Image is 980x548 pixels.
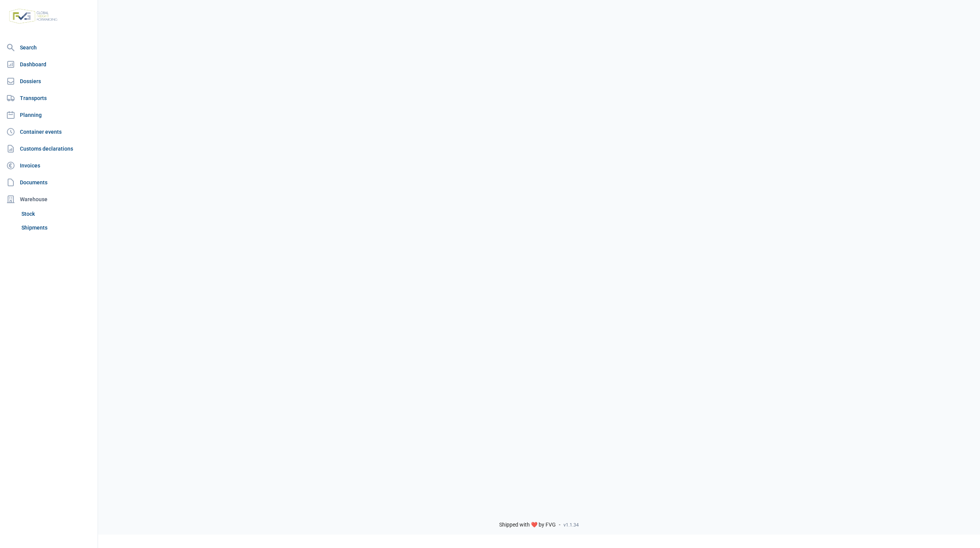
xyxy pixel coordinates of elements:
a: Transports [3,90,95,106]
span: v1.1.34 [563,522,579,528]
a: Dossiers [3,74,95,89]
a: Invoices [3,158,95,173]
a: Documents [3,175,95,190]
a: Shipments [18,221,95,235]
span: Shipped with ❤️ by FVG [499,522,556,528]
a: Dashboard [3,57,95,72]
a: Container events [3,124,95,139]
a: Search [3,40,95,55]
a: Stock [18,207,95,221]
a: Customs declarations [3,141,95,156]
img: FVG - Global freight forwarding [6,6,60,27]
div: Warehouse [3,192,95,207]
span: - [559,522,560,528]
a: Planning [3,107,95,123]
